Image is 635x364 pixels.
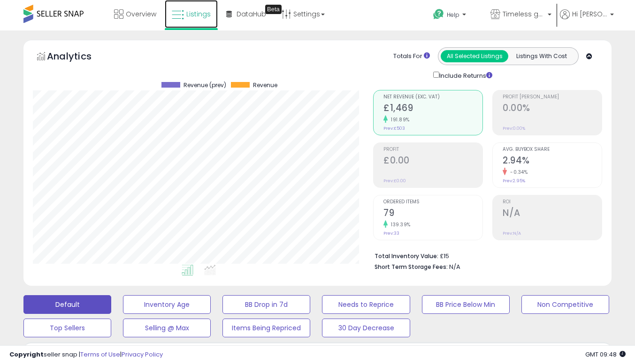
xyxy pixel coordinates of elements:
[426,70,504,81] div: Include Returns
[126,9,156,19] span: Overview
[383,147,482,152] span: Profit
[9,350,44,359] strong: Copyright
[375,252,438,260] b: Total Inventory Value:
[23,319,111,337] button: Top Sellers
[507,169,528,176] small: -0.34%
[572,9,607,19] span: Hi [PERSON_NAME]
[388,116,410,123] small: 191.89%
[521,295,609,314] button: Non Competitive
[447,11,459,19] span: Help
[388,221,411,228] small: 139.39%
[503,230,521,236] small: Prev: N/A
[433,8,444,20] i: Get Help
[23,295,111,314] button: Default
[123,295,211,314] button: Inventory Age
[585,350,626,359] span: 2025-09-8 09:48 GMT
[322,295,410,314] button: Needs to Reprice
[47,50,110,65] h5: Analytics
[9,350,163,359] div: seller snap | |
[222,295,310,314] button: BB Drop in 7d
[383,155,482,168] h2: £0.00
[393,52,430,61] div: Totals For
[503,126,525,131] small: Prev: 0.00%
[383,95,482,100] span: Net Revenue (Exc. VAT)
[503,9,545,19] span: Timeless goods
[383,200,482,205] span: Ordered Items
[237,9,266,19] span: DataHub
[503,103,602,115] h2: 0.00%
[503,155,602,168] h2: 2.94%
[503,178,525,184] small: Prev: 2.95%
[322,319,410,337] button: 30 Day Decrease
[186,9,211,19] span: Listings
[375,263,448,271] b: Short Term Storage Fees:
[383,126,405,131] small: Prev: £503
[123,319,211,337] button: Selling @ Max
[441,50,508,62] button: All Selected Listings
[508,50,575,62] button: Listings With Cost
[184,82,226,89] span: Revenue (prev)
[383,208,482,220] h2: 79
[383,230,399,236] small: Prev: 33
[422,295,510,314] button: BB Price Below Min
[503,208,602,220] h2: N/A
[503,200,602,205] span: ROI
[222,319,310,337] button: Items Being Repriced
[253,82,277,89] span: Revenue
[122,350,163,359] a: Privacy Policy
[383,178,406,184] small: Prev: £0.00
[426,1,482,30] a: Help
[265,5,282,14] div: Tooltip anchor
[375,250,595,261] li: £15
[383,103,482,115] h2: £1,469
[80,350,120,359] a: Terms of Use
[449,262,460,271] span: N/A
[560,9,614,30] a: Hi [PERSON_NAME]
[503,95,602,100] span: Profit [PERSON_NAME]
[503,147,602,152] span: Avg. Buybox Share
